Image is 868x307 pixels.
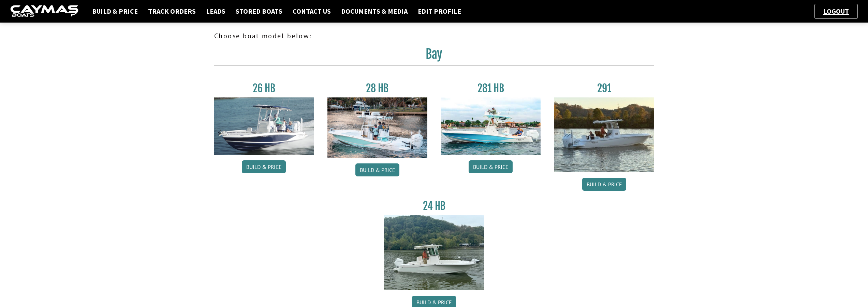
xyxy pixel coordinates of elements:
[414,7,465,16] a: Edit Profile
[242,160,286,173] a: Build & Price
[469,160,513,173] a: Build & Price
[338,7,411,16] a: Documents & Media
[554,82,654,95] h3: 291
[214,46,654,66] h2: Bay
[214,97,314,155] img: 26_new_photo_resized.jpg
[289,7,334,16] a: Contact Us
[214,31,654,41] p: Choose boat model below:
[327,97,427,158] img: 28_hb_thumbnail_for_caymas_connect.jpg
[554,97,654,172] img: 291_Thumbnail.jpg
[10,5,78,18] img: caymas-dealer-connect-2ed40d3bc7270c1d8d7ffb4b79bf05adc795679939227970def78ec6f6c03838.gif
[145,7,199,16] a: Track Orders
[203,7,229,16] a: Leads
[820,7,852,15] a: Logout
[384,200,484,212] h3: 24 HB
[327,82,427,95] h3: 28 HB
[441,97,541,155] img: 28-hb-twin.jpg
[582,178,626,191] a: Build & Price
[89,7,141,16] a: Build & Price
[214,82,314,95] h3: 26 HB
[355,163,399,176] a: Build & Price
[232,7,286,16] a: Stored Boats
[384,215,484,290] img: 24_HB_thumbnail.jpg
[441,82,541,95] h3: 281 HB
